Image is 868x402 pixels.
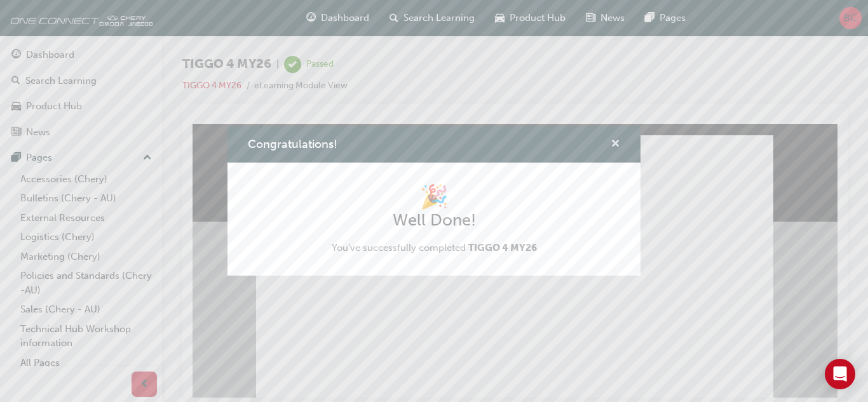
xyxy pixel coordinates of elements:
[611,137,620,152] button: cross-icon
[611,139,620,151] span: cross-icon
[332,210,537,231] h2: Well Done!
[332,183,537,211] h1: 🎉
[468,242,537,253] span: TIGGO 4 MY26
[825,359,855,389] div: Open Intercom Messenger
[248,137,337,151] span: Congratulations!
[332,241,537,255] span: You've successfully completed
[227,126,641,275] div: Congratulations!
